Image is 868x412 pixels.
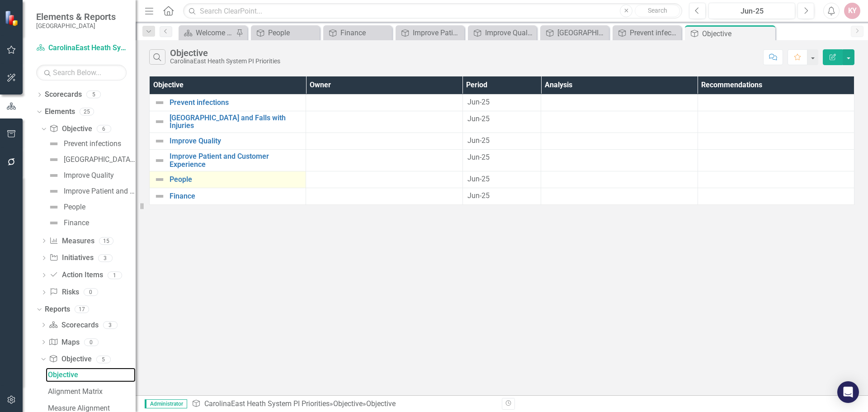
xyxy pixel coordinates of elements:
[48,218,59,228] img: Not Defined
[46,168,114,183] a: Improve Quality
[170,192,301,200] a: Finance
[48,154,59,165] img: Not Defined
[615,27,679,38] a: Prevent infections
[467,174,536,185] div: Jun-25
[46,384,136,399] a: Alignment Matrix
[702,28,773,39] div: Objective
[170,152,301,168] a: Improve Patient and Customer Experience
[36,65,127,81] input: Search Below...
[5,10,21,26] img: ClearPoint Strategy
[413,27,462,38] div: Improve Patient and Customer Experience
[49,320,98,331] a: Scorecards
[84,289,98,296] div: 0
[84,338,99,346] div: 0
[306,150,462,171] td: Double-Click to Edit
[648,7,667,14] span: Search
[698,171,854,188] td: Double-Click to Edit
[154,191,165,202] img: Not Defined
[154,136,165,147] img: Not Defined
[46,184,136,199] a: Improve Patient and Customer Experience
[708,3,795,19] button: Jun-25
[150,111,306,133] td: Double-Click to Edit Right Click for Context Menu
[541,150,698,171] td: Double-Click to Edit
[145,399,187,408] span: Administrator
[48,170,59,181] img: Not Defined
[467,114,536,124] div: Jun-25
[204,399,330,408] a: CarolinaEast Heath System PI Priorities
[541,94,698,111] td: Double-Click to Edit
[48,388,136,396] div: Alignment Matrix
[36,43,127,53] a: CarolinaEast Heath System PI Priorities
[49,253,93,263] a: Initiatives
[557,27,607,38] div: [GEOGRAPHIC_DATA] and Falls with Injuries
[467,97,536,108] div: Jun-25
[36,22,116,29] small: [GEOGRAPHIC_DATA]
[183,3,682,19] input: Search ClearPoint...
[64,219,89,227] div: Finance
[170,58,280,65] div: CarolinaEast Heath System PI Priorities
[181,27,234,38] a: Welcome Page
[96,355,111,363] div: 5
[170,175,301,184] a: People
[470,27,534,38] a: Improve Quality
[45,304,70,315] a: Reports
[698,111,854,133] td: Double-Click to Edit
[36,11,116,22] span: Elements & Reports
[46,368,136,382] a: Objective
[46,216,89,230] a: Finance
[154,174,165,185] img: Not Defined
[542,27,607,38] a: [GEOGRAPHIC_DATA] and Falls with Injuries
[64,203,85,211] div: People
[485,27,534,38] div: Improve Quality
[80,108,94,116] div: 25
[150,150,306,171] td: Double-Click to Edit Right Click for Context Menu
[340,27,390,38] div: Finance
[45,107,75,117] a: Elements
[541,171,698,188] td: Double-Click to Edit
[150,188,306,205] td: Double-Click to Edit Right Click for Context Menu
[170,99,301,107] a: Prevent infections
[196,27,234,38] div: Welcome Page
[64,187,136,195] div: Improve Patient and Customer Experience
[150,133,306,150] td: Double-Click to Edit Right Click for Context Menu
[49,124,92,134] a: Objective
[64,171,114,180] div: Improve Quality
[97,125,111,133] div: 6
[99,237,113,245] div: 15
[306,94,462,111] td: Double-Click to Edit
[698,94,854,111] td: Double-Click to Edit
[844,3,860,19] button: KY
[170,114,301,130] a: [GEOGRAPHIC_DATA] and Falls with Injuries
[150,94,306,111] td: Double-Click to Edit Right Click for Context Menu
[48,202,59,213] img: Not Defined
[306,188,462,205] td: Double-Click to Edit
[712,6,792,17] div: Jun-25
[467,191,536,201] div: Jun-25
[154,116,165,127] img: Not Defined
[150,171,306,188] td: Double-Click to Edit Right Click for Context Menu
[49,354,91,365] a: Objective
[192,399,495,409] div: » »
[64,140,121,148] div: Prevent infections
[75,306,89,313] div: 17
[46,200,85,214] a: People
[698,188,854,205] td: Double-Click to Edit
[467,152,536,163] div: Jun-25
[49,337,79,348] a: Maps
[306,171,462,188] td: Double-Click to Edit
[45,90,82,100] a: Scorecards
[698,150,854,171] td: Double-Click to Edit
[48,138,59,149] img: Not Defined
[333,399,363,408] a: Objective
[306,111,462,133] td: Double-Click to Edit
[630,27,679,38] div: Prevent infections
[49,236,94,246] a: Measures
[541,111,698,133] td: Double-Click to Edit
[253,27,317,38] a: People
[64,156,136,164] div: [GEOGRAPHIC_DATA] and Falls with Injuries
[46,137,121,151] a: Prevent infections
[837,381,859,403] div: Open Intercom Messenger
[398,27,462,38] a: Improve Patient and Customer Experience
[366,399,396,408] div: Objective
